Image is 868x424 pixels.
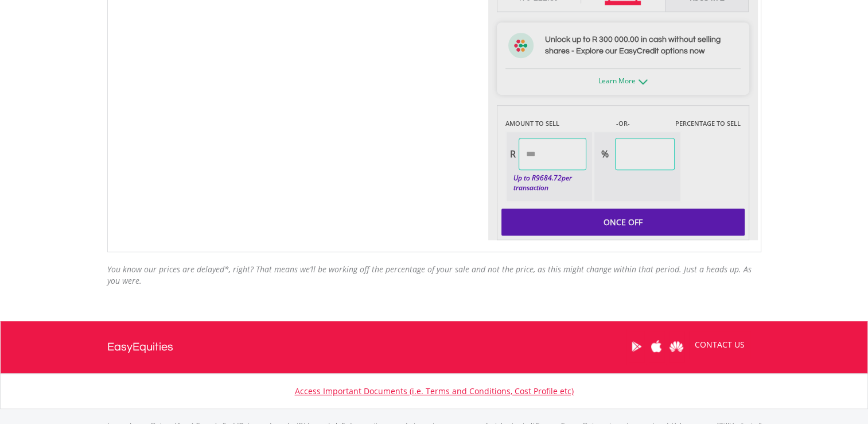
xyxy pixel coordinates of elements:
[667,329,687,364] a: Huawei
[647,329,667,364] a: Apple
[107,264,761,287] div: You know our prices are delayed*, right? That means we’ll be working off the percentage of your s...
[626,329,647,364] a: Google Play
[107,321,173,373] a: EasyEquities
[687,329,753,361] a: CONTACT US
[295,386,574,396] a: Access Important Documents (i.e. Terms and Conditions, Cost Profile etc)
